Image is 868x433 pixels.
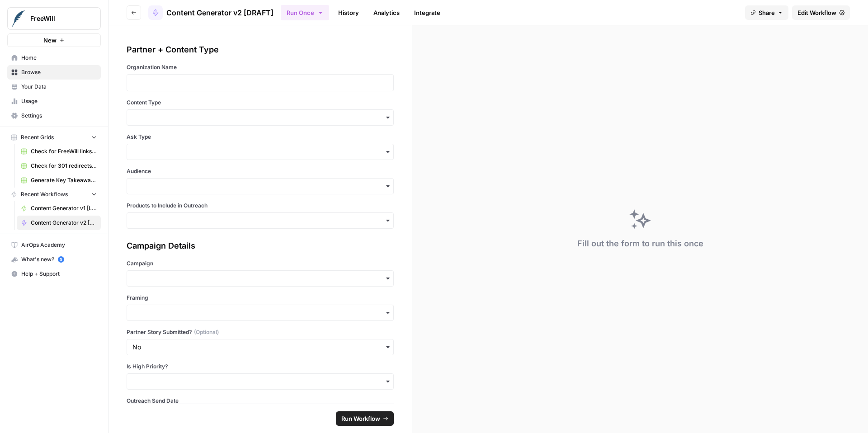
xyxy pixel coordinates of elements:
button: New [7,33,101,47]
a: Integrate [409,5,446,20]
button: Recent Workflows [7,188,101,201]
span: Check for 301 redirects on page Grid [31,162,97,170]
span: Content Generator v1 [LIVE] [31,204,97,212]
span: Share [759,8,775,17]
label: Partner Story Submitted? [127,328,394,336]
button: What's new? 5 [7,252,101,267]
span: AirOps Academy [21,241,97,249]
label: Ask Type [127,133,394,141]
span: Check for FreeWill links on partner's external website [31,147,97,155]
img: FreeWill Logo [10,10,27,27]
span: Edit Workflow [797,8,836,17]
a: Settings [7,108,101,123]
input: No [132,343,388,352]
label: Outreach Send Date [127,397,394,405]
span: Content Generator v2 [DRAFT] [166,7,274,18]
button: Workspace: FreeWill [7,7,101,30]
span: Content Generator v2 [DRAFT] [31,219,97,227]
a: Your Data [7,80,101,94]
a: Browse [7,65,101,80]
span: Help + Support [21,270,97,278]
label: Campaign [127,259,394,268]
span: Generate Key Takeaways from Webinar Transcripts [31,176,97,184]
span: Usage [21,97,97,105]
a: AirOps Academy [7,238,101,252]
span: FreeWill [30,14,85,23]
span: New [43,36,57,45]
div: Campaign Details [127,240,394,252]
a: Usage [7,94,101,108]
span: Browse [21,68,97,76]
a: Generate Key Takeaways from Webinar Transcripts [17,173,101,188]
label: Organization Name [127,63,394,71]
button: Run Workflow [336,411,394,426]
a: 5 [58,256,64,263]
a: Analytics [368,5,405,20]
a: Home [7,51,101,65]
div: What's new? [8,253,100,266]
a: Check for FreeWill links on partner's external website [17,144,101,159]
label: Content Type [127,99,394,107]
span: Recent Grids [21,133,54,141]
a: Check for 301 redirects on page Grid [17,159,101,173]
span: Settings [21,112,97,120]
span: Run Workflow [341,414,380,423]
button: Help + Support [7,267,101,281]
span: (Optional) [194,328,219,336]
label: Audience [127,167,394,175]
span: Recent Workflows [21,190,68,198]
button: Recent Grids [7,131,101,144]
a: Content Generator v2 [DRAFT] [17,216,101,230]
span: Home [21,54,97,62]
div: Partner + Content Type [127,43,394,56]
label: Is High Priority? [127,362,394,371]
a: History [333,5,364,20]
a: Content Generator v1 [LIVE] [17,201,101,216]
button: Share [745,5,788,20]
button: Run Once [281,5,329,20]
span: Your Data [21,83,97,91]
text: 5 [60,257,62,262]
label: Framing [127,294,394,302]
a: Edit Workflow [792,5,850,20]
a: Content Generator v2 [DRAFT] [148,5,274,20]
div: Fill out the form to run this once [577,237,703,250]
label: Products to Include in Outreach [127,202,394,210]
